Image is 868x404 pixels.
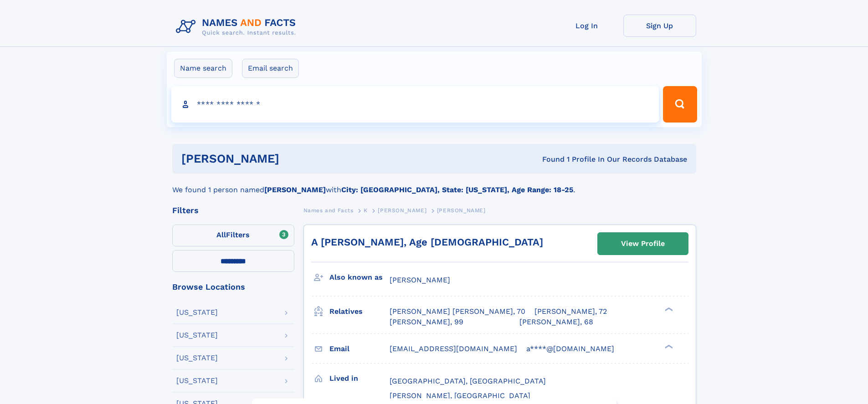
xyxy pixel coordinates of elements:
span: [PERSON_NAME] [390,276,450,284]
span: [EMAIL_ADDRESS][DOMAIN_NAME] [390,344,517,353]
div: Browse Locations [172,283,294,291]
img: Logo Names and Facts [172,15,303,39]
a: Sign Up [623,15,696,37]
a: K [364,205,368,216]
h3: Lived in [329,371,390,386]
div: Filters [172,206,294,215]
span: All [216,230,226,239]
div: [US_STATE] [176,309,218,316]
span: [PERSON_NAME] [378,207,426,214]
b: City: [GEOGRAPHIC_DATA], State: [US_STATE], Age Range: 18-25 [341,185,573,194]
a: Names and Facts [303,205,354,216]
a: A [PERSON_NAME], Age [DEMOGRAPHIC_DATA] [311,236,543,248]
label: Email search [242,59,299,78]
a: [PERSON_NAME], 68 [519,317,593,327]
a: [PERSON_NAME], 72 [534,307,607,317]
h3: Relatives [329,304,390,319]
div: Found 1 Profile In Our Records Database [411,154,687,164]
div: [US_STATE] [176,332,218,339]
label: Name search [174,59,232,78]
h1: [PERSON_NAME] [181,153,411,164]
a: [PERSON_NAME], 99 [390,317,463,327]
div: [US_STATE] [176,354,218,362]
span: [PERSON_NAME], [GEOGRAPHIC_DATA] [390,391,530,400]
span: [GEOGRAPHIC_DATA], [GEOGRAPHIC_DATA] [390,377,546,385]
div: [US_STATE] [176,377,218,384]
h3: Also known as [329,270,390,285]
a: View Profile [598,233,688,255]
button: Search Button [663,86,697,123]
div: We found 1 person named with . [172,174,696,195]
h3: Email [329,341,390,357]
span: K [364,207,368,214]
a: [PERSON_NAME] [378,205,426,216]
div: ❯ [663,307,673,312]
div: ❯ [663,343,673,349]
b: [PERSON_NAME] [264,185,326,194]
a: Log In [550,15,623,37]
div: View Profile [621,233,665,254]
label: Filters [172,225,294,246]
a: [PERSON_NAME] [PERSON_NAME], 70 [390,307,525,317]
input: search input [171,86,659,123]
span: [PERSON_NAME] [437,207,486,214]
